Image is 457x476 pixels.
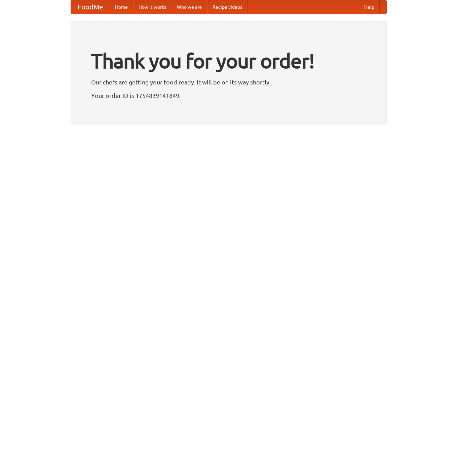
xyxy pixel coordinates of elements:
a: Home [110,0,133,14]
a: Recipe videos [207,0,247,14]
p: Your order ID is 1754839141849. [91,90,366,101]
a: Who we are [172,0,207,14]
p: Our chefs are getting your food ready. It will be on its way shortly. [91,77,366,87]
a: Help [359,0,380,14]
a: How it works [133,0,172,14]
a: FoodMe [71,0,110,14]
h1: Thank you for your order! [91,45,366,77]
